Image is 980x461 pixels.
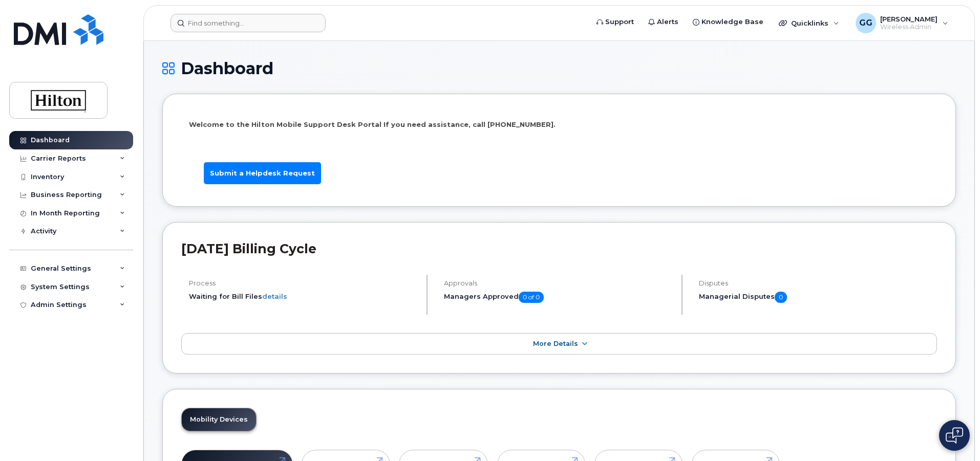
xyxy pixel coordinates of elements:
[189,292,418,301] li: Waiting for Bill Files
[946,427,963,444] img: Open chat
[699,292,937,303] h5: Managerial Disputes
[775,292,787,303] span: 0
[189,279,418,287] h4: Process
[262,292,287,300] a: details
[444,279,673,287] h4: Approvals
[189,120,929,129] p: Welcome to the Hilton Mobile Support Desk Portal If you need assistance, call [PHONE_NUMBER].
[181,241,937,256] h2: [DATE] Billing Cycle
[204,162,321,184] a: Submit a Helpdesk Request
[699,279,937,287] h4: Disputes
[182,408,256,431] a: Mobility Devices
[519,292,544,303] span: 0 of 0
[162,59,956,77] h1: Dashboard
[444,292,673,303] h5: Managers Approved
[533,340,578,347] span: More Details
